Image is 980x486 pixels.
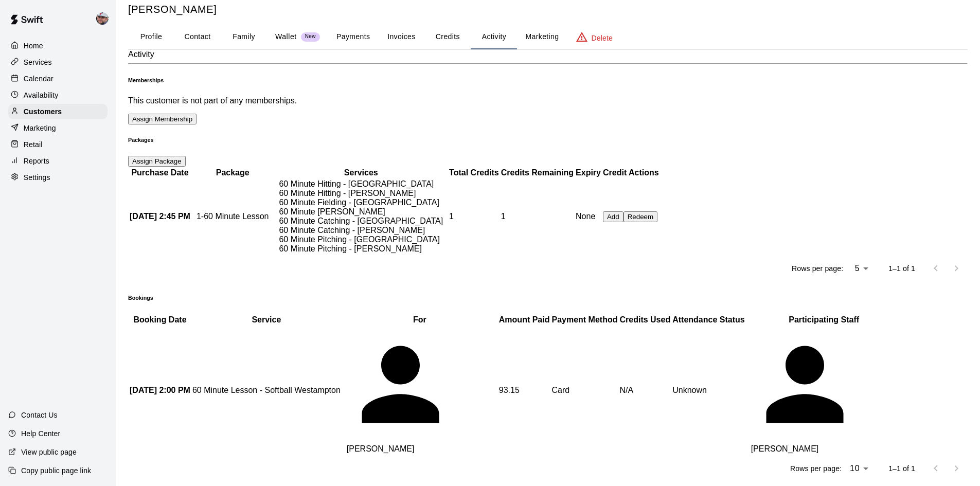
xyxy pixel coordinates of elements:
[449,179,500,254] td: 1
[501,179,574,254] td: 1
[8,137,108,152] a: Retail
[128,314,903,455] table: simple table
[8,71,108,86] a: Calendar
[24,156,49,166] p: Reports
[575,179,601,254] td: None
[128,137,968,143] h6: Packages
[275,235,443,244] span: 60 Minute Pitching - [GEOGRAPHIC_DATA]
[8,38,108,53] a: Home
[789,315,859,324] b: Participating Staff
[619,315,670,324] b: Credits Used
[498,326,550,454] td: 93.15
[128,25,174,49] button: Profile
[221,25,267,49] button: Family
[847,260,872,277] div: 5
[551,315,617,324] b: Payment Method
[343,327,497,444] div: Emmerson James
[551,326,618,454] td: Card
[24,41,43,51] p: Home
[275,217,447,225] span: 60 Minute Catching - [GEOGRAPHIC_DATA]
[192,212,273,221] span: 1-60 Minute Lesson
[24,139,43,150] p: Retail
[603,211,623,222] button: Add
[301,33,320,40] span: New
[275,244,425,253] span: 60 Minute Pitching - [PERSON_NAME]
[343,444,419,453] span: [PERSON_NAME]
[888,263,915,274] p: 1–1 of 1
[8,170,108,185] a: Settings
[192,212,273,221] a: 1-60 Minute Lesson
[672,326,745,454] td: Unknown
[275,198,443,207] span: 60 Minute Fielding - [GEOGRAPHIC_DATA]
[501,168,574,177] b: Credits Remaining
[128,114,197,124] button: Assign Membership
[792,263,843,274] p: Rows per page:
[672,315,744,324] b: Attendance Status
[413,315,426,324] b: For
[129,326,191,454] th: [DATE] 2:00 PM
[592,33,613,43] p: Delete
[216,168,250,177] b: Package
[517,25,567,49] button: Marketing
[8,104,108,119] a: Customers
[747,327,901,454] div: [PERSON_NAME]
[24,123,56,133] p: Marketing
[471,25,517,49] button: Activity
[275,226,429,235] span: 60 Minute Catching - [PERSON_NAME]
[21,410,58,420] p: Contact Us
[344,168,378,177] b: Services
[128,295,968,301] h6: Bookings
[252,315,281,324] b: Service
[21,465,91,476] p: Copy public page link
[129,179,191,254] th: [DATE] 2:45 PM
[846,460,872,477] div: 10
[128,167,661,255] table: simple table
[888,463,915,474] p: 1–1 of 1
[623,211,657,222] button: Redeem
[128,3,968,16] h5: [PERSON_NAME]
[21,447,77,457] p: View public page
[24,90,59,100] p: Availability
[378,25,424,49] button: Invoices
[128,50,154,59] span: Activity
[8,55,108,70] a: Services
[747,327,901,444] div: Madison Jobes
[131,168,188,177] b: Purchase Date
[275,31,297,42] p: Wallet
[24,172,50,183] p: Settings
[619,326,671,454] td: N/A
[128,96,968,105] p: This customer is not part of any memberships.
[24,57,52,67] p: Services
[8,153,108,169] a: Reports
[8,87,108,103] a: Availability
[94,8,116,29] div: Alec Silverman
[128,25,968,49] div: basic tabs example
[449,168,499,177] b: Total Credits
[24,106,62,117] p: Customers
[275,207,389,216] span: 60 Minute [PERSON_NAME]
[21,428,60,439] p: Help Center
[499,315,550,324] b: Amount Paid
[275,179,438,188] span: 60 Minute Hitting - [GEOGRAPHIC_DATA]
[174,25,221,49] button: Contact
[96,12,109,25] img: Alec Silverman
[747,444,823,453] span: [PERSON_NAME]
[790,463,842,474] p: Rows per page:
[576,168,601,177] b: Expiry
[128,77,968,83] h6: Memberships
[133,315,186,324] b: Booking Date
[603,168,659,177] b: Credit Actions
[8,120,108,136] a: Marketing
[424,25,471,49] button: Credits
[328,25,378,49] button: Payments
[192,326,341,454] td: 60 Minute Lesson - Softball Westampton
[24,74,54,84] p: Calendar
